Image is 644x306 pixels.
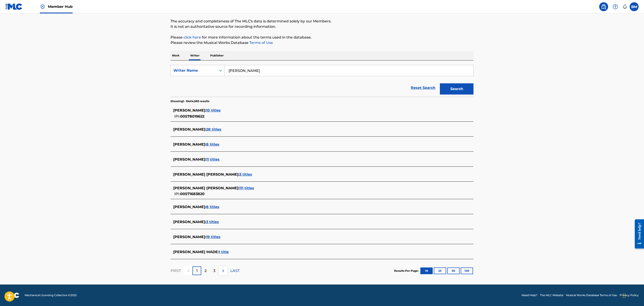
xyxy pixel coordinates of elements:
img: logo [5,293,19,298]
a: Reset Search [408,83,438,93]
img: search [601,4,606,9]
span: [PERSON_NAME] : [173,157,206,162]
div: Notifications [622,4,627,9]
a: The MLC Website [540,293,563,297]
a: Public Search [599,2,608,11]
img: help [613,4,618,9]
div: Help [611,2,620,11]
span: 00571683820 [180,192,205,196]
p: Writer [189,51,201,60]
span: Mechanical Licensing Collective © 2025 [25,293,77,297]
p: Showing 1 - 10 of 4,983 results [171,99,209,103]
p: LAST [230,268,240,274]
span: 28 titles [206,127,221,131]
a: Need Help? [522,293,537,297]
p: 2 [205,268,207,274]
span: [PERSON_NAME] : [173,127,206,131]
a: Terms of Use [249,41,273,45]
span: [PERSON_NAME] : [173,205,206,209]
span: [PERSON_NAME] [PERSON_NAME] : [173,172,239,177]
span: IPI: [174,114,180,119]
p: The accuracy and completeness of The MLC's data is determined solely by our Members. [171,19,473,24]
p: Please for more information about the terms used in the database. [171,35,473,40]
p: Publisher [209,51,225,60]
button: 10 [420,267,433,274]
div: User Menu [630,2,639,11]
span: 1 title [219,250,229,254]
div: Drag [623,289,626,302]
button: Search [440,83,473,95]
span: [PERSON_NAME] : [173,235,206,239]
p: Results Per Page: [394,269,420,273]
img: MLC Logo [5,3,23,10]
iframe: Resource Center [631,216,644,252]
p: It is not an authoritative source for recording information. [171,24,473,29]
button: 25 [434,267,446,274]
span: 8 titles [206,142,219,147]
p: Please review the Musical Works Database [171,40,473,45]
p: 1 [196,268,198,274]
p: Work [171,51,181,60]
span: [PERSON_NAME] : [173,142,206,147]
form: Search Form [171,65,473,97]
span: [PERSON_NAME] : [173,220,206,224]
span: 10 titles [206,108,221,112]
p: 3 [213,268,215,274]
a: Musical Works Database Terms of Use [566,293,617,297]
span: Member Hub [48,4,73,9]
span: 3 titles [239,172,252,177]
img: right [220,268,226,274]
div: Writer Name [173,68,214,73]
img: Top Rightsholder [40,4,45,9]
span: 19 titles [206,235,220,239]
iframe: Chat Widget [622,284,644,306]
span: [PERSON_NAME] [PERSON_NAME] : [173,186,239,190]
span: 11 titles [206,157,220,162]
button: 50 [447,267,460,274]
span: 111 titles [239,186,254,190]
span: 3 titles [206,220,219,224]
span: [PERSON_NAME] : [173,108,206,112]
span: 8 titles [206,205,219,209]
p: FIRST [171,268,181,274]
span: [PERSON_NAME] MADE : [173,250,219,254]
a: Privacy Policy [620,293,639,297]
a: click here [184,35,201,39]
span: IPI: [174,192,180,196]
span: 00578019622 [180,114,204,119]
button: 100 [461,267,473,274]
